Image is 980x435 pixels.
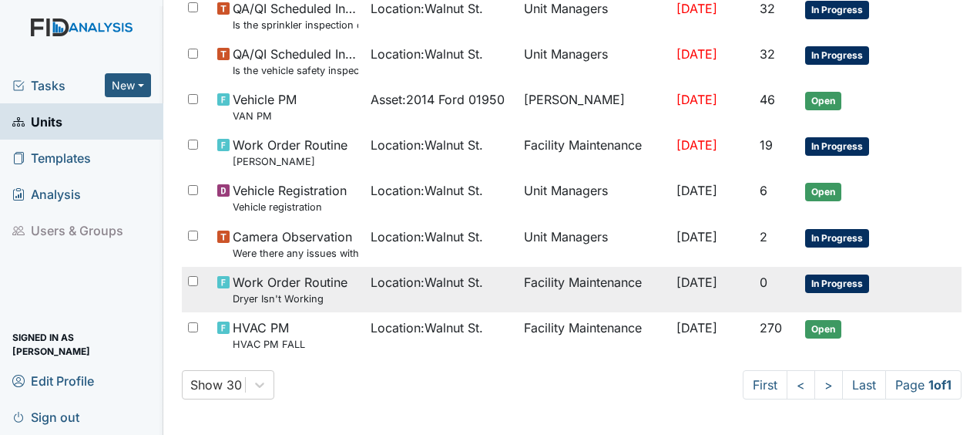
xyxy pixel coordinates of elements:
[842,370,886,400] a: Last
[885,370,962,400] span: Page
[760,229,767,244] span: 2
[787,370,815,400] a: <
[12,182,81,206] span: Analysis
[518,175,671,221] td: Unit Managers
[233,181,347,214] span: Vehicle Registration Vehicle registration
[233,18,358,32] small: Is the sprinkler inspection current? (document the date in the comment section)
[805,137,869,156] span: In Progress
[233,63,358,78] small: Is the vehicle safety inspection report current and in the mileage log pouch?
[12,76,105,95] a: Tasks
[371,136,483,154] span: Location : Walnut St.
[760,275,767,290] span: 0
[371,228,483,246] span: Location : Walnut St.
[105,73,151,97] button: New
[233,246,358,261] small: Were there any issues with applying topical medications? ( Starts at the top of MAR and works the...
[190,376,242,394] div: Show 30
[676,46,717,62] span: [DATE]
[371,181,483,200] span: Location : Walnut St.
[12,332,151,356] span: Signed in as [PERSON_NAME]
[233,90,297,123] span: Vehicle PM VAN PM
[805,183,841,201] span: Open
[371,45,483,63] span: Location : Walnut St.
[233,337,305,352] small: HVAC PM FALL
[233,154,347,169] small: [PERSON_NAME]
[233,319,305,352] span: HVAC PM HVAC PM FALL
[233,228,358,261] span: Camera Observation Were there any issues with applying topical medications? ( Starts at the top o...
[12,110,62,133] span: Units
[233,109,297,123] small: VAN PM
[928,377,951,393] strong: 1 of 1
[12,405,79,429] span: Sign out
[760,92,775,107] span: 46
[676,320,717,336] span: [DATE]
[676,92,717,107] span: [DATE]
[518,267,671,312] td: Facility Maintenance
[743,370,787,400] a: First
[518,39,671,84] td: Unit Managers
[233,136,347,169] span: Work Order Routine T.V Hung
[518,221,671,267] td: Unit Managers
[805,275,869,293] span: In Progress
[760,320,782,336] span: 270
[12,146,91,170] span: Templates
[760,137,773,153] span: 19
[676,229,717,244] span: [DATE]
[814,370,843,400] a: >
[233,292,347,306] small: Dryer Isn't Working
[805,1,869,19] span: In Progress
[371,319,483,337] span: Location : Walnut St.
[676,1,717,16] span: [DATE]
[12,369,94,393] span: Edit Profile
[760,1,775,16] span: 32
[676,137,717,153] span: [DATE]
[518,312,671,358] td: Facility Maintenance
[805,229,869,248] span: In Progress
[760,183,767,198] span: 6
[233,200,347,214] small: Vehicle registration
[805,92,841,110] span: Open
[518,130,671,175] td: Facility Maintenance
[760,46,775,62] span: 32
[805,320,841,339] span: Open
[743,370,962,400] nav: task-pagination
[805,46,869,65] span: In Progress
[233,273,347,306] span: Work Order Routine Dryer Isn't Working
[518,84,671,130] td: [PERSON_NAME]
[371,273,483,292] span: Location : Walnut St.
[676,275,717,290] span: [DATE]
[233,45,358,78] span: QA/QI Scheduled Inspection Is the vehicle safety inspection report current and in the mileage log...
[371,90,505,109] span: Asset : 2014 Ford 01950
[676,183,717,198] span: [DATE]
